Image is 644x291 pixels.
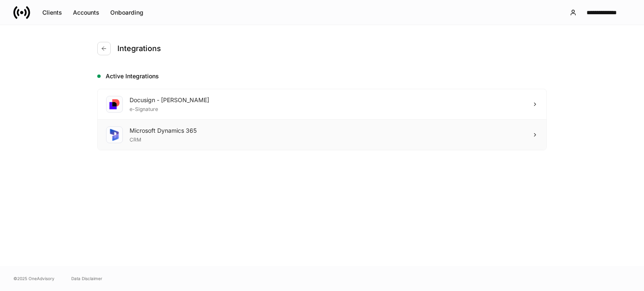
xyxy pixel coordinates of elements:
[68,6,105,19] button: Accounts
[105,6,149,19] button: Onboarding
[117,44,161,54] h4: Integrations
[130,96,209,104] div: Docusign - [PERSON_NAME]
[73,8,99,17] div: Accounts
[108,128,121,142] img: sIOyOZvWb5kUEAwh5D03bPzsWHrUXBSdsWHDhg8Ma8+nBQBvlija69eFAv+snJUCyn8AqO+ElBnIpgMAAAAASUVORK5CYII=
[130,126,197,135] div: Microsoft Dynamics 365
[130,104,209,113] div: e-Signature
[71,275,102,282] a: Data Disclaimer
[130,135,197,143] div: CRM
[42,8,62,17] div: Clients
[106,72,547,80] h5: Active Integrations
[13,275,55,282] span: © 2025 OneAdvisory
[37,6,68,19] button: Clients
[110,8,143,17] div: Onboarding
